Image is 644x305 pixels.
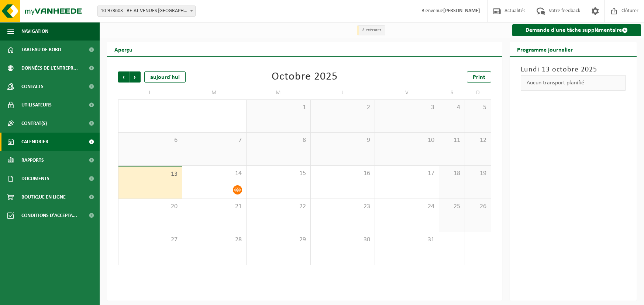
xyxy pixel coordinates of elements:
[21,151,44,169] span: Rapports
[21,41,61,59] span: Tableau de bord
[443,104,461,112] span: 4
[379,236,435,244] span: 31
[272,71,338,83] div: Octobre 2025
[21,206,77,225] span: Conditions d'accepta...
[379,104,435,112] span: 3
[107,42,140,56] h2: Aperçu
[21,96,52,114] span: Utilisateurs
[314,104,371,112] span: 2
[314,236,371,244] span: 30
[469,169,487,178] span: 19
[311,86,375,99] td: J
[122,136,178,144] span: 6
[379,136,435,144] span: 10
[521,75,626,91] div: Aucun transport planifié
[443,8,480,14] strong: [PERSON_NAME]
[443,136,461,144] span: 11
[21,169,49,188] span: Documents
[97,6,196,17] span: 10-973603 - BE-AT VENUES NV - FOREST
[21,22,48,41] span: Navigation
[379,203,435,211] span: 24
[465,86,491,99] td: D
[473,74,485,80] span: Print
[21,77,44,96] span: Contacts
[443,203,461,211] span: 25
[512,24,641,36] a: Demande d'une tâche supplémentaire
[469,136,487,144] span: 12
[4,289,123,305] iframe: chat widget
[21,188,66,206] span: Boutique en ligne
[314,169,371,178] span: 16
[469,203,487,211] span: 26
[186,136,242,144] span: 7
[186,169,242,178] span: 14
[130,71,141,83] span: Suivant
[21,133,48,151] span: Calendrier
[467,71,491,83] a: Print
[186,203,242,211] span: 21
[118,71,129,83] span: Précédent
[250,169,307,178] span: 15
[186,236,242,244] span: 28
[250,136,307,144] span: 8
[379,169,435,178] span: 17
[122,236,178,244] span: 27
[469,104,487,112] span: 5
[250,104,307,112] span: 1
[122,170,178,178] span: 13
[314,136,371,144] span: 9
[510,42,580,56] h2: Programme journalier
[144,71,186,83] div: aujourd'hui
[250,236,307,244] span: 29
[375,86,439,99] td: V
[122,203,178,211] span: 20
[357,25,385,35] li: à exécuter
[521,64,626,75] h3: Lundi 13 octobre 2025
[250,203,307,211] span: 22
[443,169,461,178] span: 18
[98,6,195,16] span: 10-973603 - BE-AT VENUES NV - FOREST
[314,203,371,211] span: 23
[118,86,182,99] td: L
[247,86,311,99] td: M
[21,59,78,77] span: Données de l'entrepr...
[182,86,247,99] td: M
[21,114,47,133] span: Contrat(s)
[439,86,465,99] td: S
